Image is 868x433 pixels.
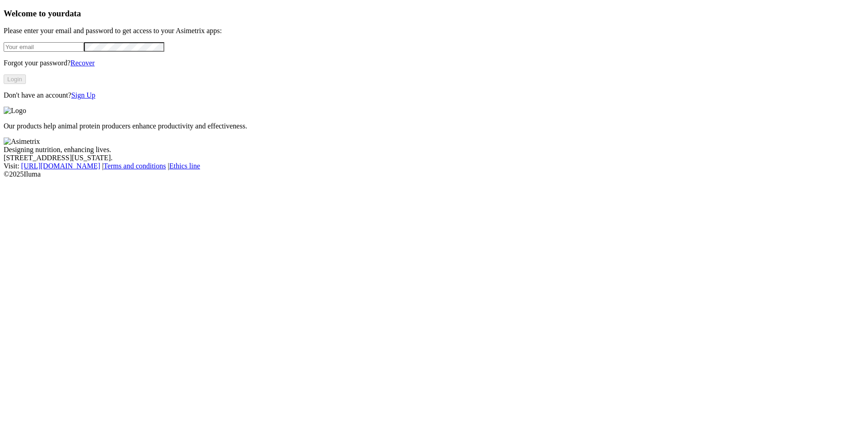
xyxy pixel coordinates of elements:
div: © 2025 Iluma [4,170,864,178]
img: Logo [4,107,26,115]
button: Login [4,74,26,84]
h3: Welcome to your [4,9,864,19]
a: Terms and conditions [104,162,166,170]
div: Designing nutrition, enhancing lives. [4,146,864,154]
div: Visit : | | [4,162,864,170]
p: Our products help animal protein producers enhance productivity and effectiveness. [4,122,864,130]
a: Recover [70,59,94,67]
span: data [65,9,81,18]
div: [STREET_ADDRESS][US_STATE]. [4,154,864,162]
input: Your email [4,42,84,52]
img: Asimetrix [4,138,40,146]
a: Sign Up [71,91,95,99]
p: Don't have an account? [4,91,864,99]
p: Please enter your email and password to get access to your Asimetrix apps: [4,27,864,35]
a: [URL][DOMAIN_NAME] [21,162,100,170]
a: Ethics line [169,162,200,170]
p: Forgot your password? [4,59,864,67]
